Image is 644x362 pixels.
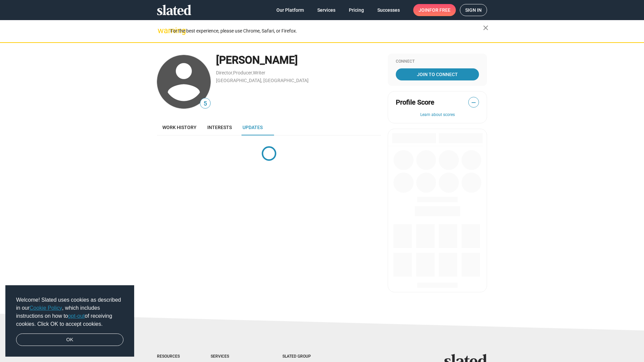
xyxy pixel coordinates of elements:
a: Our Platform [271,4,309,16]
div: For the best experience, please use Chrome, Safari, or Firefox. [170,26,483,36]
a: Director [216,70,232,75]
div: cookieconsent [5,285,134,357]
a: [GEOGRAPHIC_DATA], [GEOGRAPHIC_DATA] [216,78,309,83]
mat-icon: warning [158,26,166,35]
a: dismiss cookie message [16,334,123,346]
span: Join To Connect [397,68,478,80]
mat-icon: close [482,24,490,32]
span: Updates [243,125,263,130]
a: Writer [253,70,265,75]
span: , [232,71,233,75]
button: Learn about scores [396,112,479,118]
span: Profile Score [396,98,434,107]
div: Services [211,354,256,359]
a: Pricing [343,4,369,16]
span: Welcome! Slated uses cookies as described in our , which includes instructions on how to of recei... [16,296,123,328]
div: Resources [157,354,184,359]
span: Services [317,4,335,16]
span: Our Platform [276,4,304,16]
a: Cookie Policy [30,305,62,311]
a: Sign in [460,4,487,16]
a: Work history [157,119,202,135]
span: for free [429,4,450,16]
span: Interests [207,125,232,130]
span: Work history [162,125,197,130]
span: Join [419,4,450,16]
a: Interests [202,119,237,135]
a: Joinfor free [413,4,456,16]
a: Services [312,4,341,16]
a: Successes [372,4,405,16]
span: , [252,71,253,75]
a: Updates [237,119,268,135]
a: opt-out [68,313,85,319]
a: Producer [233,70,252,75]
span: Sign in [465,4,482,16]
span: Successes [377,4,400,16]
div: Slated Group [282,354,328,359]
a: Join To Connect [396,68,479,80]
span: Pricing [349,4,364,16]
div: [PERSON_NAME] [216,53,381,67]
span: 5 [200,99,210,108]
div: Connect [396,59,479,64]
span: — [469,98,479,107]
